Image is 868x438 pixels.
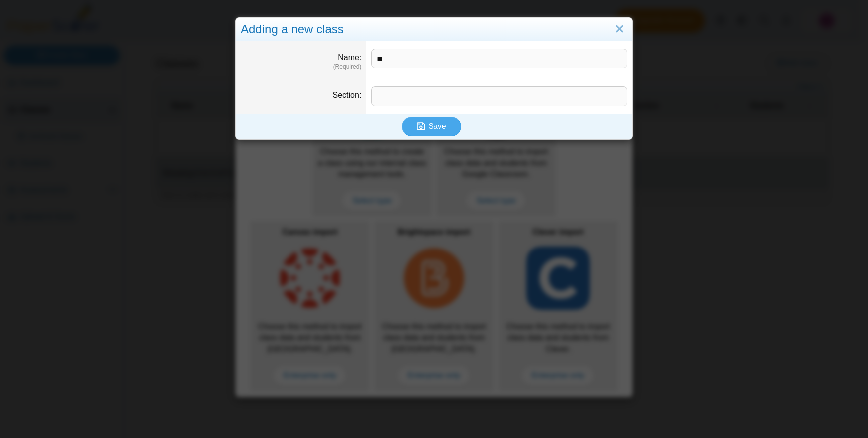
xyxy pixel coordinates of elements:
[333,91,362,99] label: Section
[428,122,446,130] span: Save
[236,18,632,41] div: Adding a new class
[241,63,361,71] dfn: (Required)
[402,117,461,136] button: Save
[338,53,361,62] label: Name
[612,21,627,38] a: Close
